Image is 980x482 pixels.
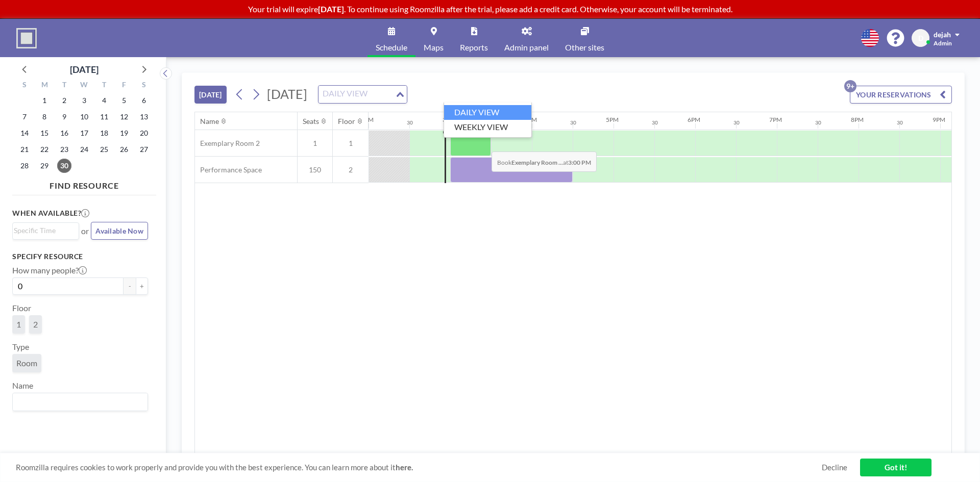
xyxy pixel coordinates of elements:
div: M [35,79,55,92]
div: [DATE] [70,62,99,77]
span: Monday, September 15, 2025 [37,126,52,140]
span: Friday, September 5, 2025 [117,93,131,108]
span: 1 [333,139,369,148]
span: Thursday, September 25, 2025 [97,142,111,157]
span: Friday, September 19, 2025 [117,126,131,140]
span: Saturday, September 6, 2025 [137,93,151,108]
img: organization-logo [16,28,37,48]
span: Friday, September 12, 2025 [117,110,131,124]
span: Sunday, September 28, 2025 [17,159,32,173]
input: Search for option [320,88,394,101]
div: 30 [733,119,740,126]
div: T [55,79,75,92]
label: Type [12,342,29,352]
span: Thursday, September 11, 2025 [97,110,111,124]
button: Available Now [91,222,148,240]
b: [DATE] [318,4,344,14]
span: Performance Space [195,165,262,174]
span: Wednesday, September 17, 2025 [77,126,91,140]
span: Saturday, September 27, 2025 [137,142,151,157]
div: F [114,79,134,92]
div: Search for option [318,86,407,103]
a: Admin panel [496,19,557,57]
span: dejah [934,30,951,39]
div: 30 [652,119,658,126]
h3: Specify resource [12,252,148,261]
span: 1 [16,319,21,329]
span: Wednesday, September 3, 2025 [77,93,91,108]
a: here. [396,463,413,472]
a: Decline [822,463,847,472]
span: [DATE] [267,86,307,102]
span: or [81,226,89,236]
span: Thursday, September 18, 2025 [97,126,111,140]
span: Friday, September 26, 2025 [117,142,131,157]
span: Sunday, September 21, 2025 [17,142,32,157]
span: Roomzilla requires cookies to work properly and provide you with the best experience. You can lea... [16,463,822,472]
span: Tuesday, September 2, 2025 [57,93,71,108]
label: How many people? [12,265,87,275]
span: D [918,34,923,43]
a: Schedule [367,19,415,57]
div: Name [200,117,219,126]
input: Search for option [14,395,142,409]
span: Monday, September 29, 2025 [37,159,52,173]
p: 9+ [844,80,856,92]
span: Sunday, September 7, 2025 [17,110,32,124]
div: 3PM [443,116,455,123]
span: Other sites [565,43,604,52]
button: - [124,277,136,295]
span: Admin [934,39,952,47]
div: S [134,79,154,92]
a: Other sites [557,19,612,57]
div: Search for option [13,393,148,411]
span: Tuesday, September 16, 2025 [57,126,71,140]
span: Saturday, September 20, 2025 [137,126,151,140]
a: Reports [452,19,496,57]
li: WEEKLY VIEW [444,120,531,135]
span: Saturday, September 13, 2025 [137,110,151,124]
li: DAILY VIEW [444,105,531,120]
button: YOUR RESERVATIONS9+ [850,86,952,104]
span: Exemplary Room 2 [195,139,260,148]
div: T [94,79,114,92]
span: Available Now [95,226,143,235]
label: Floor [12,303,31,313]
input: Search for option [14,225,73,236]
div: S [15,79,35,92]
span: Tuesday, September 23, 2025 [57,142,71,157]
span: 2 [33,319,38,329]
span: 150 [298,165,332,174]
div: Floor [338,117,355,126]
div: Search for option [13,223,79,238]
div: 7PM [769,116,782,123]
div: 30 [815,119,821,126]
h4: FIND RESOURCE [12,176,156,191]
div: 6PM [688,116,700,123]
span: Admin panel [504,43,549,52]
div: 30 [407,119,413,126]
span: Wednesday, September 10, 2025 [77,110,91,124]
span: Monday, September 22, 2025 [37,142,52,157]
span: Tuesday, September 30, 2025 [57,159,71,173]
span: Tuesday, September 9, 2025 [57,110,71,124]
b: Exemplary Room ... [511,159,563,166]
a: Maps [415,19,452,57]
button: + [136,277,148,295]
div: W [75,79,94,92]
div: 30 [897,119,903,126]
div: 8PM [851,116,864,123]
span: 2 [333,165,369,174]
span: Schedule [376,43,407,52]
span: Room [16,358,37,368]
div: 30 [570,119,576,126]
div: 9PM [933,116,945,123]
button: [DATE] [194,86,227,104]
span: Wednesday, September 24, 2025 [77,142,91,157]
label: Name [12,380,33,391]
span: Monday, September 1, 2025 [37,93,52,108]
span: Sunday, September 14, 2025 [17,126,32,140]
span: Maps [424,43,444,52]
span: Monday, September 8, 2025 [37,110,52,124]
span: Book at [492,151,597,172]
